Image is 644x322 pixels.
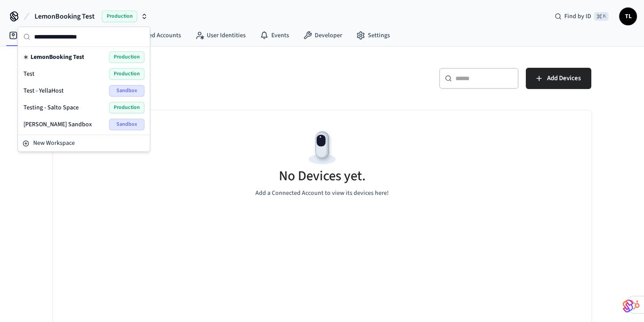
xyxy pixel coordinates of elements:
[102,11,137,22] span: Production
[547,73,581,84] span: Add Devices
[302,128,342,168] img: Devices Empty State
[296,27,349,43] a: Developer
[548,8,616,24] div: Find by ID⌘ K
[253,27,296,43] a: Events
[23,70,35,78] span: Test
[18,47,150,135] div: Suggestions
[619,8,637,25] button: TL
[564,12,591,21] span: Find by ID
[188,27,253,43] a: User Identities
[109,51,145,63] span: Production
[279,167,366,185] h5: No Devices yet.
[255,189,389,198] p: Add a Connected Account to view its devices here!
[623,299,633,313] img: SeamLogoGradient.69752ec5.svg
[35,11,95,22] span: LemonBooking Test
[2,27,48,43] a: Devices
[109,102,145,113] span: Production
[109,119,145,130] span: Sandbox
[349,27,397,43] a: Settings
[33,139,75,148] span: New Workspace
[109,68,145,80] span: Production
[31,53,84,62] span: LemonBooking Test
[23,86,64,95] span: Test - YellaHost
[53,68,317,86] h5: Devices
[19,136,149,151] button: New Workspace
[594,12,609,21] span: ⌘ K
[109,85,145,97] span: Sandbox
[620,8,636,24] span: TL
[526,68,591,89] button: Add Devices
[23,120,92,129] span: [PERSON_NAME] Sandbox
[23,103,79,112] span: Testing - Salto Space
